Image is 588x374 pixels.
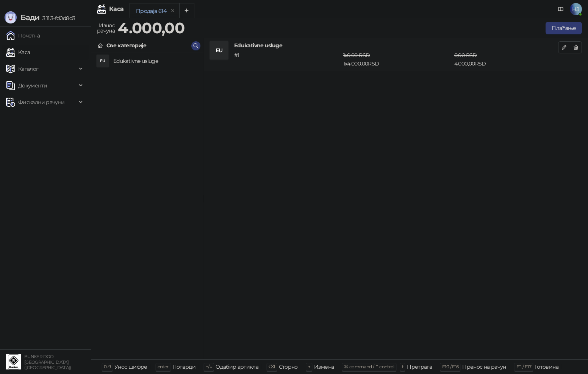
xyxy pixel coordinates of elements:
[20,13,39,22] span: Бади
[407,362,432,372] div: Претрага
[106,41,146,50] div: Све категорије
[462,362,506,372] div: Пренос на рачун
[39,15,75,22] span: 3.11.3-fd0d8d3
[95,20,116,36] div: Износ рачуна
[516,364,531,369] span: F11 / F17
[97,55,109,67] div: EU
[453,51,560,68] div: 4.000,00 RSD
[5,11,17,23] img: Logo
[216,362,258,372] div: Одабир артикла
[555,3,567,15] a: Документација
[535,362,558,372] div: Готовина
[308,364,310,369] span: +
[342,51,453,68] div: 1 x 4.000,00 RSD
[402,364,403,369] span: f
[109,6,124,12] div: Каса
[118,19,185,37] strong: 4.000,00
[24,354,71,370] small: BUNKER DOO [GEOGRAPHIC_DATA] ([GEOGRAPHIC_DATA])
[91,53,203,359] div: grid
[18,78,47,93] span: Документи
[269,364,275,369] span: ⌫
[279,362,298,372] div: Сторно
[6,354,21,369] img: 64x64-companyLogo-d200c298-da26-4023-afd4-f376f589afb5.jpeg
[454,52,477,59] span: 0,00 RSD
[210,41,228,59] div: EU
[104,364,111,369] span: 0-9
[343,52,370,59] span: 1 x 0,00 RSD
[114,362,147,372] div: Унос шифре
[168,8,178,14] button: remove
[233,51,342,68] div: # 1
[179,3,194,18] button: Add tab
[6,28,40,43] a: Почетна
[172,362,196,372] div: Потврди
[314,362,334,372] div: Измена
[570,3,582,15] span: НЗ
[136,7,166,15] div: Продаја 614
[18,61,39,76] span: Каталог
[546,22,582,34] button: Плаћање
[113,55,197,67] h4: Edukativne usluge
[158,364,169,369] span: enter
[442,364,458,369] span: F10 / F16
[344,364,394,369] span: ⌘ command / ⌃ control
[206,364,212,369] span: ↑/↓
[234,41,558,50] h4: Edukativne usluge
[18,95,64,110] span: Фискални рачуни
[6,45,30,60] a: Каса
